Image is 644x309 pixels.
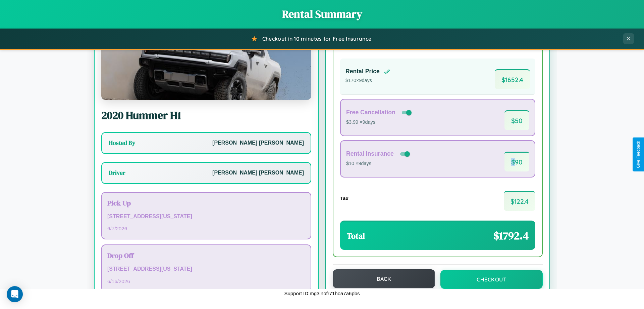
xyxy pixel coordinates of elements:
p: [STREET_ADDRESS][US_STATE] [107,212,305,222]
h4: Rental Price [345,68,380,75]
h2: 2020 Hummer H1 [101,108,311,123]
h3: Total [347,230,365,241]
h4: Rental Insurance [346,150,394,157]
p: $ 170 × 9 days [345,76,390,85]
h3: Hosted By [109,139,135,147]
p: [PERSON_NAME] [PERSON_NAME] [212,168,304,178]
button: Back [333,269,435,288]
img: Hummer H1 [101,33,311,100]
h3: Drop Off [107,250,305,260]
p: [STREET_ADDRESS][US_STATE] [107,264,305,274]
h3: Driver [109,169,125,177]
span: $ 1652.4 [495,69,530,89]
div: Give Feedback [636,141,641,168]
p: $3.99 × 9 days [346,118,413,127]
p: Support ID: mg3inofr71hoa7a6pbs [284,289,360,298]
span: $ 122.4 [504,191,535,211]
h1: Rental Summary [7,7,637,22]
h3: Pick Up [107,198,305,208]
p: [PERSON_NAME] [PERSON_NAME] [212,138,304,148]
span: Checkout in 10 minutes for Free Insurance [262,35,371,42]
span: $ 90 [504,152,529,171]
h4: Tax [340,195,348,201]
h4: Free Cancellation [346,109,395,116]
div: Open Intercom Messenger [7,286,23,302]
button: Checkout [440,270,543,289]
p: $10 × 9 days [346,159,411,168]
span: $ 1792.4 [493,228,529,243]
span: $ 50 [504,110,529,130]
p: 6 / 16 / 2026 [107,277,305,286]
p: 6 / 7 / 2026 [107,224,305,233]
